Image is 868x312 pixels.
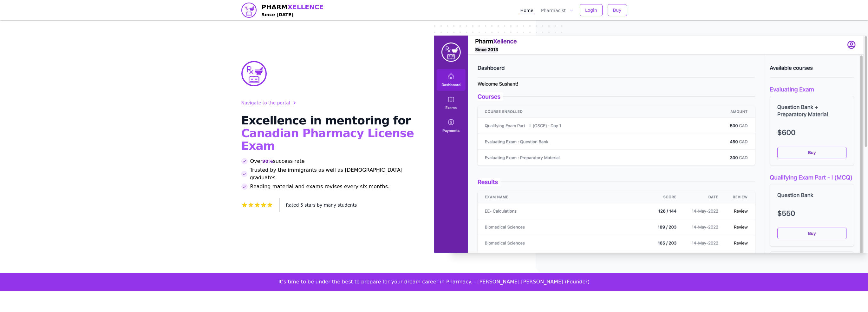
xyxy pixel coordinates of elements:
[241,61,267,86] img: PharmXellence Logo
[250,166,419,182] span: Trusted by the immigrants as well as [DEMOGRAPHIC_DATA] graduates
[519,6,535,14] a: Home
[262,158,273,164] span: 90%
[250,157,305,165] span: Over success rate
[580,4,603,16] button: Login
[286,202,357,208] span: Rated 5 stars by many students
[540,6,575,14] button: Pharmacist
[241,3,257,18] img: PharmXellence logo
[250,183,390,190] span: Reading material and exams revises every six months.
[241,127,414,152] span: Canadian Pharmacy License Exam
[288,3,323,11] span: XELLENCE
[241,114,411,127] span: Excellence in mentoring for
[241,100,290,106] span: Navigate to the portal
[262,3,324,11] span: PHARM
[608,4,627,16] button: Buy
[613,7,622,13] span: Buy
[585,7,597,13] span: Login
[262,11,324,18] h4: Since [DATE]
